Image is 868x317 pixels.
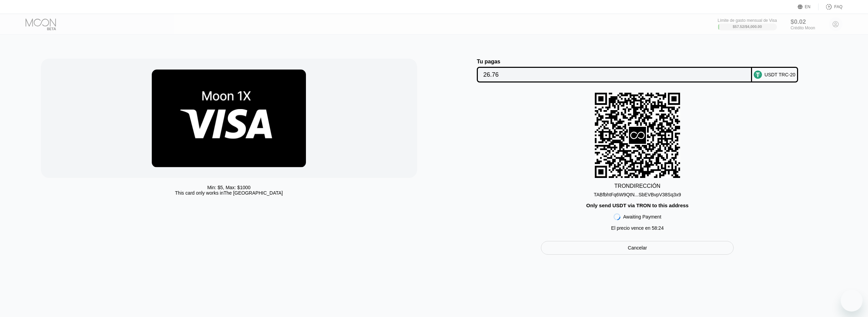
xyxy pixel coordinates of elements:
[541,241,734,255] div: Cancelar
[207,185,251,190] div: Min: $ 5 , Max: $ 1000
[628,245,647,251] div: Cancelar
[586,202,689,208] div: Only send USDT via TRON to this address
[477,59,752,65] div: Tu pagas
[834,4,842,9] div: FAQ
[441,59,834,82] div: Tu pagasUSDT TRC-20
[805,4,811,9] div: EN
[594,189,681,197] div: TABfbhtFq6W9QtN...SbEVBvpV38Sq3x9
[614,183,660,189] div: TRON DIRECCIÓN
[798,3,819,10] div: EN
[718,18,777,30] div: Límite de gasto mensual de Visa$57.52/$4,000.00
[594,192,681,197] div: TABfbhtFq6W9QtN...SbEVBvpV38Sq3x9
[819,3,842,10] div: FAQ
[718,18,777,23] div: Límite de gasto mensual de Visa
[733,25,762,29] div: $57.52 / $4,000.00
[765,72,796,77] div: USDT TRC-20
[623,214,661,220] div: Awaiting Payment
[841,290,863,312] iframe: Botón para iniciar la ventana de mensajería
[652,225,664,231] span: 58 : 24
[611,225,664,231] div: El precio vence en
[175,190,283,196] div: This card only works in The [GEOGRAPHIC_DATA]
